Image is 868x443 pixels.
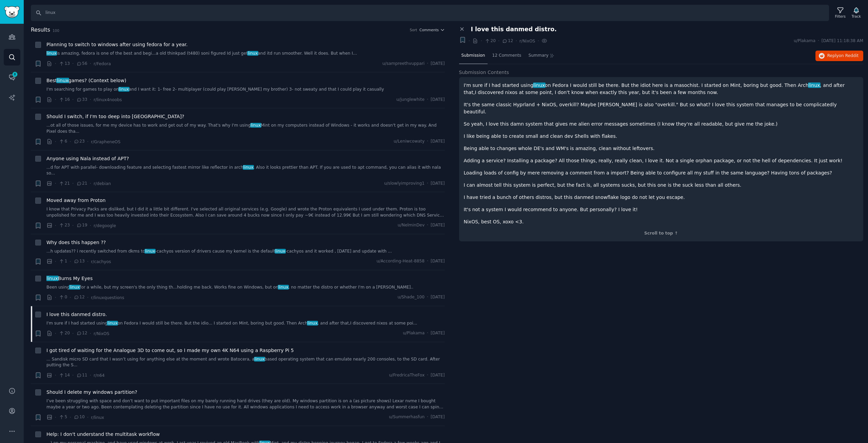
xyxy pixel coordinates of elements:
a: I'm sure if I had started usinglinuxon Fedora I would still be there. But the idio... I started o... [46,320,445,327]
span: · [90,96,91,103]
span: · [427,414,428,420]
span: [DATE] [431,294,445,300]
button: Comments [419,27,445,32]
span: 12 [74,294,85,300]
div: Scroll to top ↑ [464,230,859,237]
span: u/sampreethvuppari [382,61,425,67]
a: linuxBurns My Eyes [46,275,93,282]
span: [DATE] [431,330,445,336]
span: 13 [59,61,70,67]
a: Planning to switch to windows after using fedora for a year. [46,41,188,48]
span: Burns My Eyes [46,275,93,282]
span: [DATE] [431,222,445,228]
span: · [87,414,88,421]
span: · [818,38,819,44]
div: Track [852,14,861,19]
a: Should I switch, if I'm too deep into [GEOGRAPHIC_DATA]? [46,113,184,120]
span: linux [243,165,254,170]
a: Why does this happen ?? [46,239,106,246]
span: r/GrapheneOS [91,140,120,144]
span: · [72,372,74,379]
span: · [55,222,56,229]
input: Search Keyword [31,5,829,21]
span: Reply [827,53,859,59]
span: linux [307,321,318,326]
p: Adding a service? Installing a package? All those things, really, really clean, I love it. Not a ... [464,157,859,164]
span: [DATE] [431,139,445,145]
span: 14 [59,372,70,379]
a: Bestlinuxgames? (Context below) [46,77,126,84]
span: · [55,294,56,301]
span: u/FredricaTheFox [389,372,425,379]
span: 8 [12,72,18,77]
p: I have tried a bunch of others distros, but this danmed snowflake logo do not let you escape. [464,194,859,201]
span: · [87,294,88,301]
span: linux [278,285,289,290]
a: Should I delete my windows partition? [46,389,137,396]
span: 16 [59,97,70,103]
p: I'm sure if I had started using on Fedora I would still be there. But the idiot here is a masochi... [464,82,859,96]
span: 20 [485,38,496,44]
span: · [72,330,74,337]
span: u/Plakama [794,38,815,44]
span: linux [254,357,265,362]
span: Submission [461,53,485,59]
a: I know that Privacy Packs are disliked, but I did it a little bit different. I've selected all or... [46,206,445,218]
p: It's not a system I would recommend to anyone. But personally? I love it! [464,206,859,213]
span: I love this danmed distro. [471,26,557,33]
span: r/degoogle [94,223,116,228]
span: · [72,222,74,229]
span: linux [533,82,546,88]
span: · [427,61,428,67]
span: u/Plakama [403,330,425,336]
span: · [72,96,74,103]
span: · [537,37,539,44]
p: I can almost tell this system is perfect, but the fact is, all systems sucks, but this one is the... [464,182,859,189]
span: linux [250,123,261,128]
p: Loading loads of config by mere removing a comment from a import? Being able to configure all my ... [464,169,859,177]
span: r/linux [91,415,104,420]
span: u/According-Heat-8858 [377,258,425,264]
a: Been usinglinuxfor a while, but my screen's the only thing th...holding me back. Works fine on Wi... [46,284,445,291]
span: linux [808,82,821,88]
span: · [55,138,56,145]
div: Sort [410,27,417,32]
span: · [55,414,56,421]
span: [DATE] [431,258,445,264]
span: Comments [419,27,439,32]
span: · [516,37,517,44]
span: · [70,294,71,301]
span: linux [69,285,80,290]
span: 20 [59,330,70,336]
span: r/debian [94,181,111,186]
span: on Reddit [839,53,859,58]
span: · [55,330,56,337]
span: 10 [74,414,85,420]
span: 33 [76,97,87,103]
span: · [55,180,56,187]
span: 12 Comments [492,53,521,59]
a: linuxis amazing, fedora is one of the best and begi...a old thinkpad (t480) soni figured Id just ... [46,51,445,57]
span: r/linux4noobs [94,97,122,102]
span: · [70,258,71,265]
span: 0 [59,294,67,300]
a: ... Sandisk micro SD card that I wasn’t using for anything else at the moment and wrote Batocera,... [46,356,445,368]
button: Replyon Reddit [815,51,863,61]
span: · [90,60,91,67]
span: Submission Contents [459,69,509,76]
span: · [87,138,88,145]
span: 13 [74,258,85,264]
a: I’ve been struggling with space and don’t want to put important files on my barely running hard d... [46,398,445,410]
button: Track [849,6,863,20]
a: Moved away from Proton [46,197,105,204]
span: 21 [76,181,87,187]
span: r/NixOS [94,331,109,336]
span: · [427,181,428,187]
span: 19 [76,222,87,228]
span: [DATE] [431,181,445,187]
a: I got tired of waiting for the Analogue 3D to come out, so I made my own 4K N64 using a Raspberry... [46,347,294,354]
span: Summary [528,53,548,59]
